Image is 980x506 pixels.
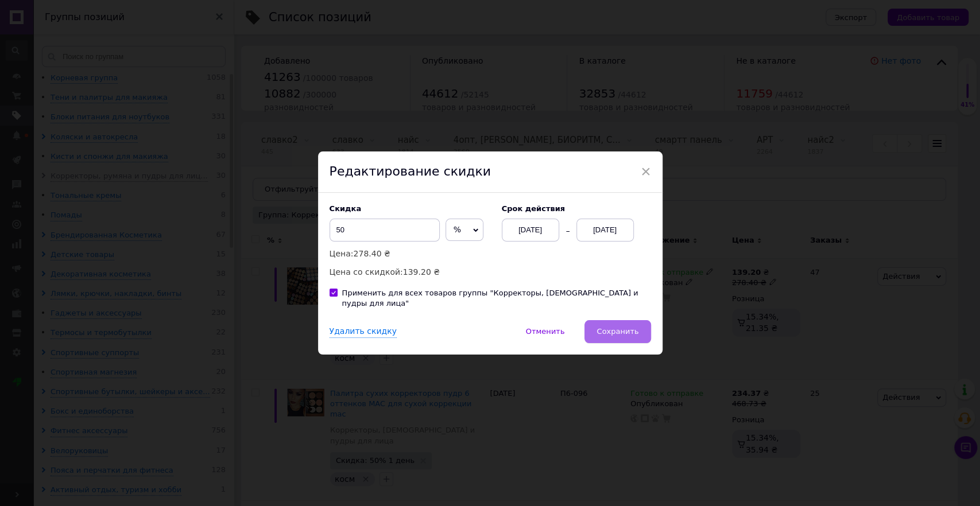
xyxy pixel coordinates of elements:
p: Цена: [330,247,490,260]
span: 278.40 ₴ [353,249,390,258]
span: Отменить [526,327,565,336]
span: × [641,162,651,181]
span: Редактирование скидки [330,164,491,178]
div: [DATE] [576,219,634,242]
p: Цена со скидкой: [330,266,490,278]
div: Применить для всех товаров группы "Корректоры, [DEMOGRAPHIC_DATA] и пудры для лица" [342,288,651,309]
span: Скидка [330,204,362,213]
span: Сохранить [596,327,638,336]
label: Cрок действия [502,204,651,213]
button: Отменить [514,320,577,343]
div: [DATE] [502,219,559,242]
span: % [454,225,461,234]
span: 139.20 ₴ [403,267,440,277]
div: Удалить скидку [330,326,397,338]
input: 0 [330,219,440,242]
button: Сохранить [584,320,650,343]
